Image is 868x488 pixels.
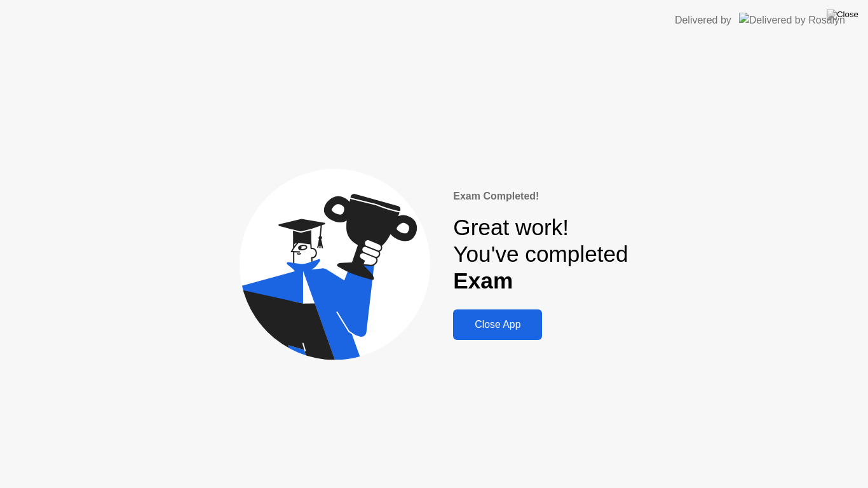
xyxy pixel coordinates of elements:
img: Close [827,10,858,20]
div: Exam Completed! [453,189,628,204]
b: Exam [453,268,513,293]
img: Delivered by Rosalyn [739,13,845,27]
button: Close App [453,309,542,340]
div: Delivered by [675,13,731,28]
div: Great work! You've completed [453,214,628,295]
div: Close App [457,319,538,330]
